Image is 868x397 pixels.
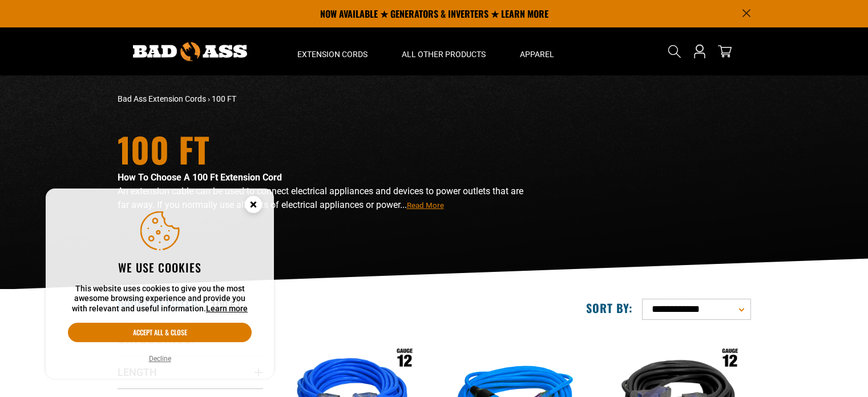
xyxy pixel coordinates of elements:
[297,49,368,59] span: Extension Cords
[133,42,247,61] img: Bad Ass Extension Cords
[503,27,571,75] summary: Apparel
[212,94,236,103] span: 100 FT
[118,93,534,105] nav: breadcrumbs
[206,304,248,313] a: Learn more
[586,300,633,315] label: Sort by:
[146,353,175,364] button: Decline
[407,201,444,210] span: Read More
[68,323,252,342] button: Accept all & close
[118,132,534,166] h1: 100 FT
[520,49,554,59] span: Apparel
[68,260,252,275] h2: We use cookies
[118,94,206,103] a: Bad Ass Extension Cords
[385,27,503,75] summary: All Other Products
[402,49,486,59] span: All Other Products
[118,185,534,212] p: An extension cable can be used to connect electrical appliances and devices to power outlets that...
[68,284,252,314] p: This website uses cookies to give you the most awesome browsing experience and provide you with r...
[665,42,684,61] summary: Search
[208,94,210,103] span: ›
[46,189,274,379] aside: Cookie Consent
[118,172,282,183] strong: How To Choose A 100 Ft Extension Cord
[280,27,385,75] summary: Extension Cords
